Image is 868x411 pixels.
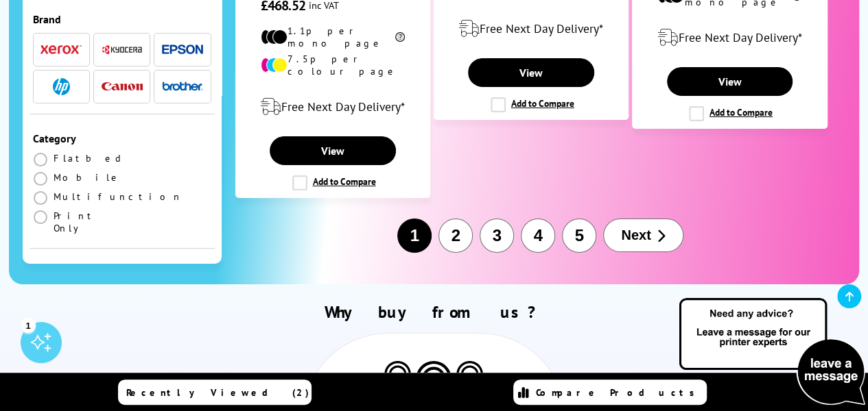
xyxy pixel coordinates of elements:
label: Add to Compare [491,97,574,112]
li: 1.1p per mono page [261,25,405,49]
span: Mobile [54,171,121,184]
a: View [270,136,395,165]
button: Brother [158,77,207,96]
button: Canon [97,77,147,96]
a: View [667,67,793,96]
img: Xerox [40,45,82,54]
h2: Why buy from us? [26,301,842,323]
img: HP [53,78,70,95]
a: Compare Products [513,379,707,405]
a: View [468,58,594,87]
label: Add to Compare [292,175,376,190]
li: 7.5p per colour page [261,53,405,77]
span: Print Only [54,210,122,234]
button: Xerox [36,40,86,59]
label: Add to Compare [689,106,773,121]
button: 4 [521,219,555,253]
img: Printer Experts [382,361,413,396]
div: modal_delivery [441,10,622,48]
span: Compare Products [536,386,702,399]
div: Category [33,132,211,145]
div: modal_delivery [243,88,423,126]
span: Multifunction [54,190,183,203]
span: Next [621,227,650,243]
button: Kyocera [97,40,147,59]
img: Printer Experts [454,361,485,396]
span: Recently Viewed (2) [126,386,309,399]
button: HP [36,77,86,96]
button: 2 [438,219,473,253]
div: 1 [21,317,36,332]
img: Kyocera [102,45,143,55]
img: Epson [162,45,203,55]
button: 3 [480,219,514,253]
img: Brother [162,82,203,91]
button: Next [603,219,683,252]
button: 5 [562,219,596,253]
div: Brand [33,12,211,26]
div: modal_delivery [640,18,820,57]
img: Open Live Chat window [676,296,868,408]
span: Flatbed [54,152,126,164]
a: Recently Viewed (2) [118,379,312,405]
img: Printer Experts [413,361,454,408]
img: Canon [102,82,143,91]
button: Epson [158,40,207,59]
